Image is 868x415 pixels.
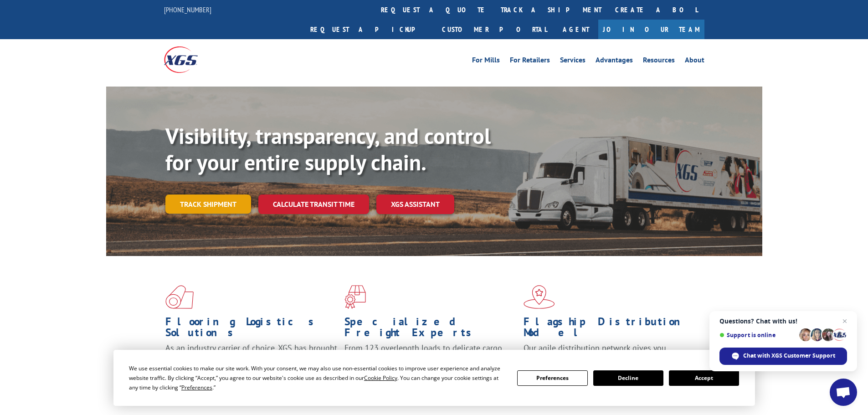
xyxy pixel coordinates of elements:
img: xgs-icon-flagship-distribution-model-red [524,285,555,309]
a: Resources [643,56,675,67]
a: About [685,56,704,67]
span: Support is online [719,332,796,338]
button: Accept [669,370,739,386]
a: Agent [554,20,598,39]
div: Chat with XGS Customer Support [719,348,847,365]
a: XGS ASSISTANT [376,195,454,214]
a: For Mills [472,56,500,67]
div: Cookie Consent Prompt [113,350,755,406]
img: xgs-icon-total-supply-chain-intelligence-red [165,285,194,309]
h1: Flooring Logistics Solutions [165,316,338,343]
span: As an industry carrier of choice, XGS has brought innovation and dedication to flooring logistics... [165,343,337,375]
h1: Flagship Distribution Model [524,316,696,343]
div: Open chat [830,379,857,406]
a: For Retailers [510,56,550,67]
div: We use essential cookies to make our site work. With your consent, we may also use non-essential ... [129,364,506,392]
h1: Specialized Freight Experts [344,316,517,343]
span: Preferences [181,384,212,391]
a: Join Our Team [598,20,704,39]
b: Visibility, transparency, and control for your entire supply chain. [165,122,491,176]
a: Customer Portal [435,20,554,39]
a: Track shipment [165,195,251,214]
span: Cookie Policy [364,374,397,382]
button: Preferences [517,370,587,386]
p: From 123 overlength loads to delicate cargo, our experienced staff knows the best way to move you... [344,343,517,383]
span: Close chat [839,316,850,327]
a: [PHONE_NUMBER] [164,5,211,14]
a: Request a pickup [303,20,435,39]
a: Calculate transit time [258,195,369,214]
a: Services [560,56,586,67]
button: Decline [593,370,663,386]
img: xgs-icon-focused-on-flooring-red [344,285,366,309]
span: Chat with XGS Customer Support [743,352,835,360]
span: Questions? Chat with us! [719,318,847,325]
a: Advantages [596,56,633,67]
span: Our agile distribution network gives you nationwide inventory management on demand. [524,343,691,364]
